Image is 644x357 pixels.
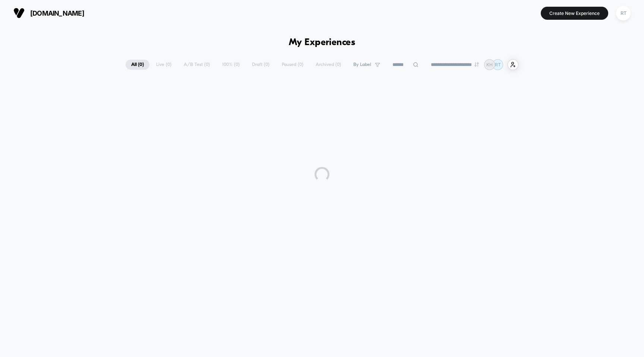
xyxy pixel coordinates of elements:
p: RT [495,62,501,67]
img: end [474,62,479,67]
h1: My Experiences [289,37,356,48]
span: All ( 0 ) [126,60,149,70]
button: [DOMAIN_NAME] [11,7,86,19]
img: Visually logo [13,7,25,19]
p: KH [486,62,493,67]
button: RT [614,6,633,21]
span: By Label [353,62,371,67]
span: [DOMAIN_NAME] [30,9,84,17]
button: Create New Experience [541,7,608,20]
div: RT [616,6,631,20]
